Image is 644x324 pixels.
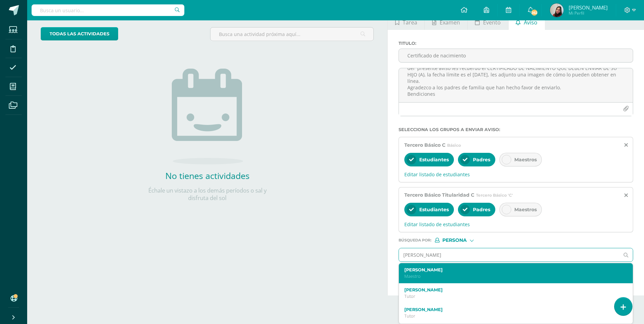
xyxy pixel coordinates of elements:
[404,307,618,312] label: [PERSON_NAME]
[531,9,538,16] span: 262
[404,293,618,299] p: Tutor
[404,142,445,148] span: Tercero Básico C
[419,206,449,213] span: Estudiantes
[440,14,460,31] span: Examen
[399,248,619,262] input: Ej. Mario Galindo
[399,49,633,62] input: Titulo
[404,273,618,279] p: Maestro
[41,27,118,40] a: todas las Actividades
[172,69,243,164] img: no_activities.png
[404,221,627,228] span: Editar listado de estudiantes
[32,4,184,16] input: Busca un usuario...
[210,28,374,41] input: Busca una actividad próxima aquí...
[399,238,431,242] span: Búsqueda por :
[447,143,461,148] span: Básico
[425,14,467,30] a: Examen
[404,192,474,198] span: Tercero Básico Titularidad C
[140,187,275,202] p: Échale un vistazo a los demás períodos o sal y disfruta del sol
[442,238,467,242] span: Persona
[404,313,618,319] p: Tutor
[509,14,545,30] a: Aviso
[514,206,537,213] span: Maestros
[399,127,633,132] label: Selecciona los grupos a enviar aviso :
[476,193,513,198] span: Tercero Básico 'C'
[569,4,608,11] span: [PERSON_NAME]
[524,14,537,31] span: Aviso
[473,206,490,213] span: Padres
[399,41,633,46] label: Titulo :
[404,287,618,292] label: [PERSON_NAME]
[569,10,608,16] span: Mi Perfil
[473,157,490,163] span: Padres
[140,170,275,181] h2: No tienes actividades
[403,14,417,31] span: Tarea
[468,14,508,30] a: Evento
[388,14,424,30] a: Tarea
[483,14,501,31] span: Evento
[419,157,449,163] span: Estudiantes
[550,3,564,17] img: 1fd3dd1cd182faa4a90c6c537c1d09a2.png
[514,157,537,163] span: Maestros
[404,267,618,272] label: [PERSON_NAME]
[435,238,486,242] div: [object Object]
[404,171,627,178] span: Editar listado de estudiantes
[399,68,633,102] textarea: Estimadas familias Maristas les deseo bendiciones en cada una de sus actividades. por medio del p...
